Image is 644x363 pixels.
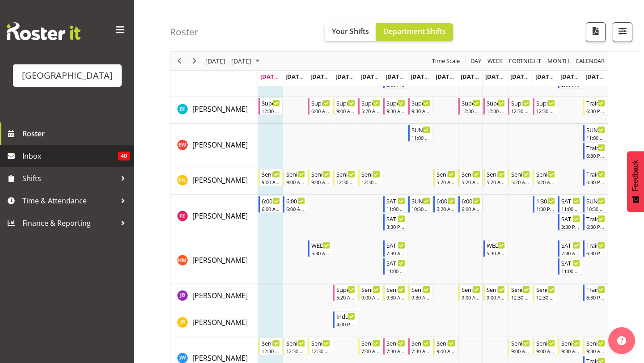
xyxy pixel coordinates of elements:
[583,240,607,257] div: Hamish McKenzie"s event - Training night Begin From Sunday, September 14, 2025 at 6:30:00 PM GMT+...
[383,258,407,275] div: Hamish McKenzie"s event - SAT 11-2 Begin From Saturday, September 6, 2025 at 11:00:00 AM GMT+12:0...
[311,107,330,114] div: 6:00 AM - 3:00 PM
[335,72,376,80] span: [DATE], [DATE]
[286,169,305,178] div: Senior
[485,72,526,80] span: [DATE], [DATE]
[258,98,283,115] div: Earl Foran"s event - Supervisor Begin From Monday, September 1, 2025 at 12:30:00 PM GMT+12:00 End...
[310,72,351,80] span: [DATE], [DATE]
[358,338,382,355] div: Jason Wong"s event - Senior Begin From Friday, September 5, 2025 at 7:00:00 AM GMT+12:00 Ends At ...
[411,72,451,80] span: [DATE], [DATE]
[192,353,248,363] span: [PERSON_NAME]
[617,336,626,345] img: help-xxl-2.png
[311,98,330,107] div: Supervisor
[436,169,455,178] div: Senior
[561,241,580,249] div: SAT 7:30-10:30
[561,258,580,267] div: SAT 11-2
[486,55,504,67] button: Timeline Week
[487,169,505,178] div: Senior
[189,55,201,67] button: Next
[311,169,330,178] div: Senior
[574,55,606,67] button: Month
[462,285,480,294] div: Senior
[586,125,605,134] div: SUN 11:00-3:00
[260,72,301,80] span: [DATE], [DATE]
[583,338,607,355] div: Jason Wong"s event - Senior Begin From Sunday, September 14, 2025 at 9:30:00 AM GMT+12:00 Ends At...
[458,169,483,186] div: Felix Nicholls"s event - Senior Begin From Tuesday, September 9, 2025 at 5:20:00 AM GMT+12:00 End...
[586,223,605,230] div: 6:30 PM - 8:30 PM
[192,317,248,328] a: [PERSON_NAME]
[561,338,580,347] div: Senior
[170,124,258,168] td: Emily Wheeler resource
[558,196,582,213] div: Finn Edwards"s event - SAT 11:00-3:00 Begin From Saturday, September 13, 2025 at 11:00:00 AM GMT+...
[431,55,462,67] button: Time Scale
[361,285,380,294] div: Senior
[483,240,508,257] div: Hamish McKenzie"s event - WED 5:30-8:30 Begin From Wednesday, September 10, 2025 at 5:30:00 AM GM...
[458,284,483,301] div: Jack Bailey"s event - Senior Begin From Tuesday, September 9, 2025 at 9:00:00 AM GMT+12:00 Ends A...
[386,258,405,267] div: SAT 11-2
[583,169,607,186] div: Felix Nicholls"s event - Training night Begin From Sunday, September 14, 2025 at 6:30:00 PM GMT+1...
[286,178,305,186] div: 9:00 AM - 6:00 PM
[336,178,355,186] div: 12:30 PM - 9:30 PM
[558,240,582,257] div: Hamish McKenzie"s event - SAT 7:30-10:30 Begin From Saturday, September 13, 2025 at 7:30:00 AM GM...
[508,284,532,301] div: Jack Bailey"s event - Senior Begin From Thursday, September 11, 2025 at 12:30:00 PM GMT+12:00 End...
[283,169,307,186] div: Felix Nicholls"s event - Senior Begin From Tuesday, September 2, 2025 at 9:00:00 AM GMT+12:00 End...
[433,169,458,186] div: Felix Nicholls"s event - Senior Begin From Monday, September 8, 2025 at 5:20:00 AM GMT+12:00 Ends...
[511,347,530,355] div: 9:00 AM - 6:00 PM
[462,178,480,186] div: 5:20 AM - 2:20 PM
[311,338,330,347] div: Senior
[308,98,332,115] div: Earl Foran"s event - Supervisor Begin From Wednesday, September 3, 2025 at 6:00:00 AM GMT+12:00 E...
[511,294,530,301] div: 12:30 PM - 9:30 PM
[192,317,248,327] span: [PERSON_NAME]
[262,98,280,107] div: Supervisor
[585,72,626,80] span: [DATE], [DATE]
[22,127,130,140] span: Roster
[536,347,555,355] div: 9:00 AM - 6:00 PM
[535,72,576,80] span: [DATE], [DATE]
[192,139,248,150] a: [PERSON_NAME]
[533,169,557,186] div: Felix Nicholls"s event - Senior Begin From Friday, September 12, 2025 at 5:20:00 AM GMT+12:00 End...
[386,347,405,355] div: 7:30 AM - 4:30 PM
[511,169,530,178] div: Senior
[308,169,332,186] div: Felix Nicholls"s event - Senior Begin From Wednesday, September 3, 2025 at 9:00:00 AM GMT+12:00 E...
[586,196,605,205] div: SUN 10:30-2:30
[436,205,455,212] div: 5:20 AM - 3:00 PM
[192,291,248,300] span: [PERSON_NAME]
[386,107,405,114] div: 9:30 AM - 6:30 PM
[560,72,601,80] span: [DATE], [DATE]
[170,97,258,124] td: Earl Foran resource
[586,134,605,141] div: 11:00 AM - 3:00 PM
[170,195,258,239] td: Finn Edwards resource
[187,51,202,70] div: Next
[332,26,369,36] span: Your Shifts
[436,72,476,80] span: [DATE], [DATE]
[311,249,330,257] div: 5:30 AM - 8:30 AM
[508,338,532,355] div: Jason Wong"s event - Senior Begin From Thursday, September 11, 2025 at 9:00:00 AM GMT+12:00 Ends ...
[487,55,504,67] span: Week
[172,51,187,70] div: Previous
[22,194,116,207] span: Time & Attendance
[458,98,483,115] div: Earl Foran"s event - Supervisor Begin From Tuesday, September 9, 2025 at 12:30:00 PM GMT+12:00 En...
[483,169,508,186] div: Felix Nicholls"s event - Senior Begin From Wednesday, September 10, 2025 at 5:20:00 AM GMT+12:00 ...
[386,241,405,249] div: SAT 7:30-10:30
[358,169,382,186] div: Felix Nicholls"s event - Senior Begin From Friday, September 5, 2025 at 12:30:00 PM GMT+12:00 End...
[258,169,283,186] div: Felix Nicholls"s event - Senior Begin From Monday, September 1, 2025 at 9:00:00 AM GMT+12:00 Ends...
[536,205,555,212] div: 1:30 PM - 8:00 PM
[204,55,252,67] span: [DATE] - [DATE]
[286,205,305,212] div: 6:00 AM - 3:00 PM
[433,338,458,355] div: Jason Wong"s event - Senior Begin From Monday, September 8, 2025 at 9:00:00 AM GMT+12:00 Ends At ...
[583,98,607,115] div: Earl Foran"s event - Training night Begin From Sunday, September 14, 2025 at 6:30:00 PM GMT+12:00...
[408,125,432,142] div: Emily Wheeler"s event - SUN 11:00-3:00 Begin From Sunday, September 7, 2025 at 11:00:00 AM GMT+12...
[311,178,330,186] div: 9:00 AM - 6:00 PM
[22,149,118,163] span: Inbox
[383,284,407,301] div: Jack Bailey"s event - Senior Begin From Saturday, September 6, 2025 at 9:30:00 AM GMT+12:00 Ends ...
[411,205,430,212] div: 10:30 AM - 2:30 PM
[436,196,455,205] div: 6:00 - 3:00 Open training
[536,107,555,114] div: 12:30 PM - 9:30 PM
[547,55,570,67] span: Month
[336,98,355,107] div: Supervisor
[386,267,405,274] div: 11:00 AM - 2:00 PM
[262,338,280,347] div: Senior
[561,214,580,223] div: SAT 2:30-6:30 Close training
[283,196,307,213] div: Finn Edwards"s event - 6:00 - 3:00 Begin From Tuesday, September 2, 2025 at 6:00:00 AM GMT+12:00 ...
[408,284,432,301] div: Jack Bailey"s event - Senior Begin From Sunday, September 7, 2025 at 9:30:00 AM GMT+12:00 Ends At...
[561,347,580,355] div: 9:30 AM - 6:30 PM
